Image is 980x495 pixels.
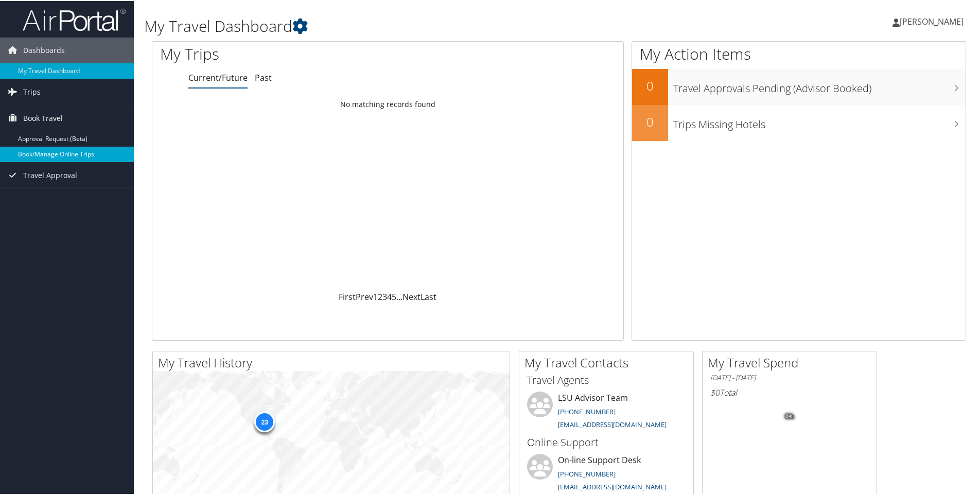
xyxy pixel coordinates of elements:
a: 2 [378,290,382,302]
a: Past [255,71,272,82]
li: LSU Advisor Team [522,391,691,433]
a: Prev [356,290,373,302]
a: First [339,290,356,302]
span: [PERSON_NAME] [900,15,964,26]
a: 4 [387,290,392,302]
a: 5 [392,290,396,302]
a: Last [421,290,436,302]
a: 0Travel Approvals Pending (Advisor Booked) [632,68,966,104]
h2: 0 [632,112,668,130]
span: … [396,290,402,302]
h1: My Action Items [632,42,966,64]
a: Current/Future [188,71,248,82]
span: Book Travel [23,104,63,130]
h2: My Travel History [158,353,510,370]
a: [PHONE_NUMBER] [558,406,616,415]
div: 23 [254,411,275,431]
h2: My Travel Contacts [524,353,693,370]
a: 3 [382,290,387,302]
a: [PERSON_NAME] [892,5,974,36]
h3: Online Support [527,434,686,449]
a: [EMAIL_ADDRESS][DOMAIN_NAME] [558,481,667,490]
span: Travel Approval [23,162,77,187]
h3: Travel Approvals Pending (Advisor Booked) [673,75,966,95]
a: Next [402,290,421,302]
h1: My Travel Dashboard [144,14,697,36]
img: airportal-logo.png [23,7,126,31]
span: $0 [710,386,720,397]
h6: Total [710,386,869,397]
a: [PHONE_NUMBER] [558,468,616,478]
a: 0Trips Missing Hotels [632,104,966,140]
h6: [DATE] - [DATE] [710,372,869,382]
h2: 0 [632,76,668,94]
td: No matching records found [152,94,623,113]
tspan: 0% [785,413,794,419]
li: On-line Support Desk [522,453,691,495]
span: Trips [23,78,41,104]
a: 1 [373,290,378,302]
h3: Travel Agents [527,372,686,386]
span: Dashboards [23,37,65,62]
h2: My Travel Spend [708,353,877,370]
h1: My Trips [160,42,419,64]
a: [EMAIL_ADDRESS][DOMAIN_NAME] [558,419,667,428]
h3: Trips Missing Hotels [673,111,966,131]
